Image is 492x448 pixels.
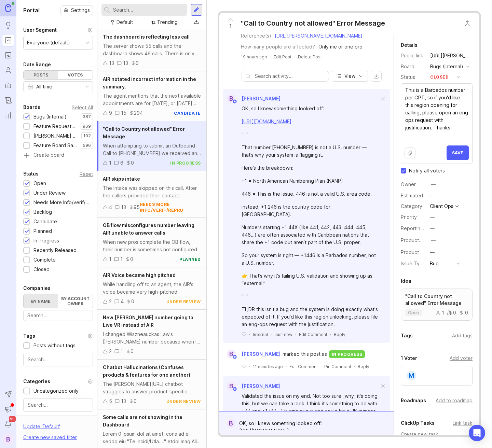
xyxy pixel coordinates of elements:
[23,103,40,111] div: Boards
[97,121,206,171] a: "Call to Country not allowed" Error MessageWhen attempting to submit an Outbound Call to [PHONE_N...
[242,190,379,198] div: 446 = This is the issue. 446 is not a valid U.S. area code.
[33,189,66,197] div: Under Review
[83,133,91,139] p: 102
[242,96,281,101] span: [PERSON_NAME]
[2,64,14,76] a: Users
[289,364,318,369] div: Edit Comment
[28,401,88,409] input: Search...
[430,249,435,256] div: —
[249,364,250,369] div: ·
[401,73,425,81] div: Status
[97,267,206,310] a: AIR Voice became high pitchedWhile handling off to an agent, the AIR's voice became very high-pit...
[401,63,425,70] div: Board
[33,218,57,225] div: Candidate
[227,94,236,103] div: B
[242,144,379,159] div: That number [PHONE_NUMBER] is not a U.S. number — that’s why your system is flagging it.
[295,332,296,337] div: ·
[2,49,14,61] a: Roadmaps
[318,43,363,51] div: Only me or one pro
[136,59,139,67] div: 0
[242,350,281,358] span: [PERSON_NAME]
[33,123,77,130] div: Feature Requests (Internal)
[242,293,379,300] div: """
[274,54,291,60] div: Edit Post
[242,203,379,218] div: Instead, +1 246 is the country code for [GEOGRAPHIC_DATA].
[334,332,345,337] div: Reply
[33,256,56,264] div: Complete
[430,73,449,81] div: closed
[23,423,60,434] div: Update ' Default '
[430,63,463,70] div: Bugs (Internal)
[131,348,134,355] div: 0
[429,236,438,245] button: ProductboardID
[229,22,232,30] span: 1
[103,222,194,236] span: OB flow misconfigures number leaving AIR unable to answer calls
[33,247,77,254] div: Recently Released
[33,132,78,140] div: [PERSON_NAME] (Public)
[97,310,206,360] a: New [PERSON_NAME] number going to Live VR instead of AIRI changed Wiszneauckas Law's [PERSON_NAME...
[80,172,93,176] div: Reset
[5,4,11,12] img: Canny Home
[28,356,88,363] input: Search...
[121,109,126,117] div: 15
[23,332,35,340] div: Tags
[120,255,123,263] div: 1
[298,54,322,60] div: Delete Post
[82,84,93,89] svg: toggle icon
[103,142,201,157] div: When attempting to submit an Outbound Call to [PHONE_NUMBER] we received an error message that st...
[23,26,57,34] div: User Segment
[274,332,292,337] span: Just now
[33,237,59,244] div: In Progress
[227,382,236,391] div: B
[452,150,463,155] span: Save
[409,167,445,174] span: Notify all voters
[324,364,351,369] div: Pin Comment
[242,252,379,267] div: So your system is right — +1446 is a Barbados number, not a U.S. number.
[428,51,473,60] a: [URL][PERSON_NAME]
[103,281,201,296] div: While handling off to an agent, the AIR's voice became very high-pitched.
[401,181,425,188] div: Owner
[103,414,182,428] span: Some calls are not showing in the Dashboard
[354,364,355,369] div: ·
[24,71,58,79] div: Posts
[253,332,268,337] div: Internal
[371,71,382,82] button: export comments
[72,106,93,109] div: Select All
[332,71,368,82] button: View
[109,397,112,405] div: 5
[103,331,201,346] div: I changed Wiszneauckas Law's [PERSON_NAME] number because when I did a test call on the initial n...
[447,145,469,160] button: Save
[2,433,14,445] button: B
[299,332,327,337] div: Edit Comment
[179,256,201,262] div: planned
[469,425,485,441] div: Open Intercom Messenger
[329,350,365,358] div: in progress
[2,94,14,107] a: Changelog
[249,332,250,337] div: ·
[223,350,283,359] a: B[PERSON_NAME]
[83,114,91,120] p: 387
[109,109,112,117] div: 9
[103,126,185,139] span: "Call to Country not allowed" Error Message
[71,7,90,14] span: Settings
[23,284,51,292] div: Companies
[401,237,437,243] label: ProductboardID
[320,364,322,369] div: ·
[131,159,134,167] div: 0
[60,5,93,15] button: Settings
[271,332,272,337] div: ·
[103,34,190,40] span: The dashboard is reflecting less call
[109,255,111,263] div: 1
[33,342,76,349] div: Posts without tags
[121,348,123,355] div: 1
[134,204,140,211] div: 95
[405,293,468,307] p: "Call to Country not allowed" Error Message
[58,294,93,308] label: By account owner
[255,72,325,80] input: Search activity...
[103,42,201,57] div: The server shows 55 calls and the dashboard shows 46 calls. There is only one call [DATE] and the...
[275,33,363,39] a: [URL][PERSON_NAME][DOMAIN_NAME]
[2,388,14,400] button: Send to Autopilot
[406,370,417,381] div: M
[134,109,143,117] div: 294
